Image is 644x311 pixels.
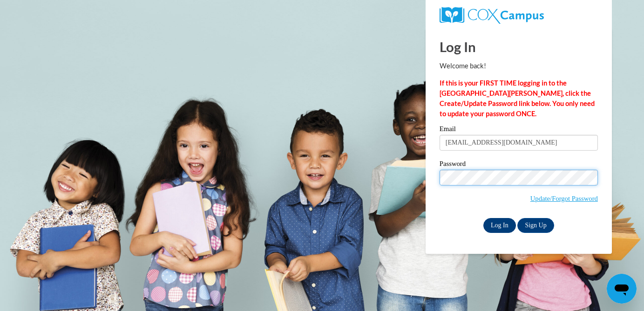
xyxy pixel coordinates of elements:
[440,79,595,118] strong: If this is your FIRST TIME logging in to the [GEOGRAPHIC_DATA][PERSON_NAME], click the Create/Upd...
[530,195,598,202] a: Update/Forgot Password
[440,7,598,24] a: COX Campus
[607,274,637,304] iframe: Button to launch messaging window
[440,126,598,135] label: Email
[440,61,598,71] p: Welcome back!
[517,218,554,233] a: Sign Up
[440,7,544,24] img: COX Campus
[440,160,598,170] label: Password
[483,218,516,233] input: Log In
[440,37,598,56] h1: Log In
